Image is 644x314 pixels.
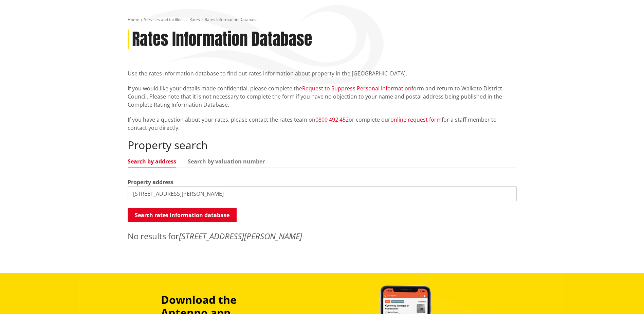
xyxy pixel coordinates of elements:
a: 0800 492 452 [315,116,349,123]
a: Search by address [128,159,176,164]
a: Rates [189,17,200,22]
p: No results for [128,230,517,242]
em: [STREET_ADDRESS][PERSON_NAME] [179,230,302,242]
a: online request form [390,116,442,123]
p: Use the rates information database to find out rates information about property in the [GEOGRAPHI... [128,69,517,77]
p: If you have a question about your rates, please contact the rates team on or complete our for a s... [128,116,517,132]
a: Services and facilities [144,17,185,22]
p: If you would like your details made confidential, please complete the form and return to Waikato ... [128,84,517,109]
a: Request to Suppress Personal Information [302,85,411,92]
span: Rates Information Database [205,17,258,22]
label: Property address [128,178,173,186]
input: e.g. Duke Street NGARUAWAHIA [128,186,517,201]
iframe: Messenger Launcher [613,285,637,310]
button: Search rates information database [128,208,237,222]
h2: Property search [128,139,517,152]
nav: breadcrumb [128,17,517,23]
a: Home [128,17,139,22]
h1: Rates Information Database [132,30,312,49]
a: Search by valuation number [188,159,265,164]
